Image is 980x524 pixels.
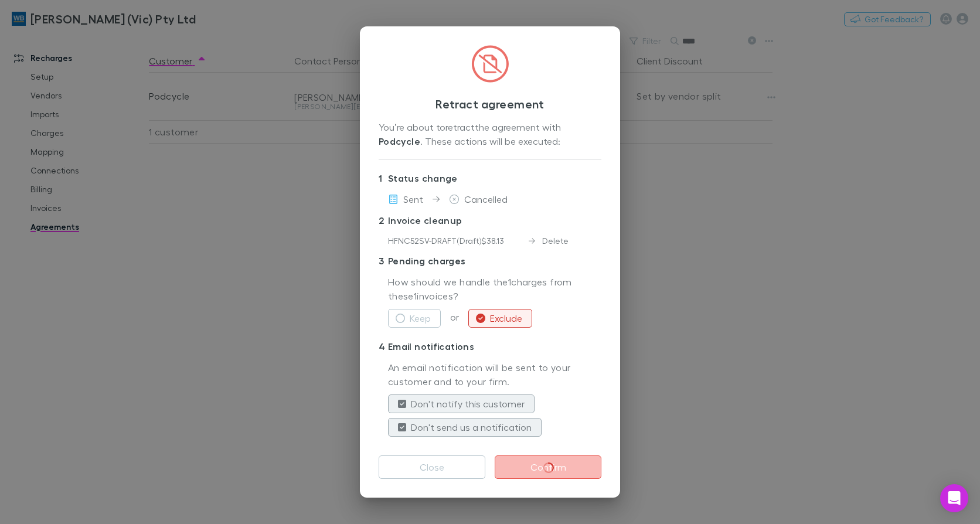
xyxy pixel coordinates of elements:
[379,97,601,111] h3: Retract agreement
[379,120,601,149] div: You’re about to retract the agreement with . These actions will be executed:
[441,311,468,322] span: or
[388,394,535,413] button: Don't notify this customer
[388,309,441,328] button: Keep
[379,171,388,185] div: 1
[388,360,601,390] p: An email notification will be sent to your customer and to your firm.
[379,211,601,230] p: Invoice cleanup
[495,455,601,479] button: Confirm
[411,397,525,411] label: Don't notify this customer
[379,169,601,188] p: Status change
[379,251,601,270] p: Pending charges
[464,193,508,205] span: Cancelled
[379,455,485,479] button: Close
[388,418,542,437] button: Don't send us a notification
[940,484,968,512] div: Open Intercom Messenger
[388,234,529,247] div: HFNC52SV-DRAFT ( Draft ) $38.13
[411,420,532,434] label: Don't send us a notification
[379,339,388,353] div: 4
[379,135,420,147] strong: Podcycle
[379,254,388,268] div: 3
[468,309,532,328] button: Exclude
[403,193,423,205] span: Sent
[471,45,509,83] img: CircledFileSlash.svg
[379,337,601,356] p: Email notifications
[388,275,601,304] p: How should we handle the 1 charges from these 1 invoices?
[379,213,388,227] div: 2
[529,234,569,247] div: Delete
